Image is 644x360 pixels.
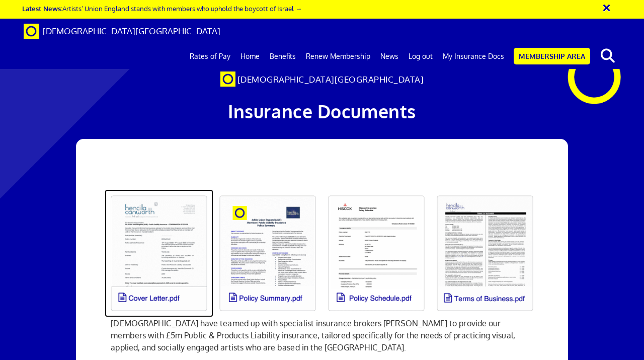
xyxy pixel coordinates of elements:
[111,317,533,353] p: [DEMOGRAPHIC_DATA] have teamed up with specialist insurance brokers [PERSON_NAME] to provide our ...
[592,45,623,66] button: search
[235,44,265,69] a: Home
[185,44,235,69] a: Rates of Pay
[265,44,301,69] a: Benefits
[404,44,438,69] a: Log out
[228,100,416,122] span: Insurance Documents
[237,74,424,85] span: [DEMOGRAPHIC_DATA][GEOGRAPHIC_DATA]
[514,48,590,64] a: Membership Area
[301,44,375,69] a: Renew Membership
[375,44,404,69] a: News
[22,4,302,13] a: Latest News:Artists’ Union England stands with members who uphold the boycott of Israel →
[16,19,228,44] a: Brand [DEMOGRAPHIC_DATA][GEOGRAPHIC_DATA]
[43,26,220,36] span: [DEMOGRAPHIC_DATA][GEOGRAPHIC_DATA]
[22,4,62,13] strong: Latest News:
[438,44,509,69] a: My Insurance Docs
